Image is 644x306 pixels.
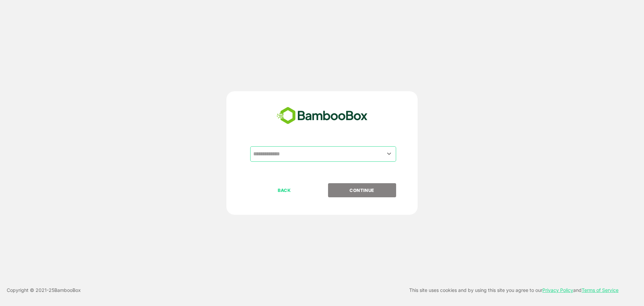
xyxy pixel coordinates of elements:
button: BACK [250,183,318,197]
p: CONTINUE [328,187,395,194]
p: This site uses cookies and by using this site you agree to our and [409,286,619,294]
button: CONTINUE [328,183,396,197]
a: Privacy Policy [542,287,573,293]
img: bamboobox [273,105,371,127]
p: BACK [251,187,318,194]
p: Copyright © 2021- 25 BambooBox [7,286,81,294]
a: Terms of Service [582,287,619,293]
button: Open [385,149,394,158]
